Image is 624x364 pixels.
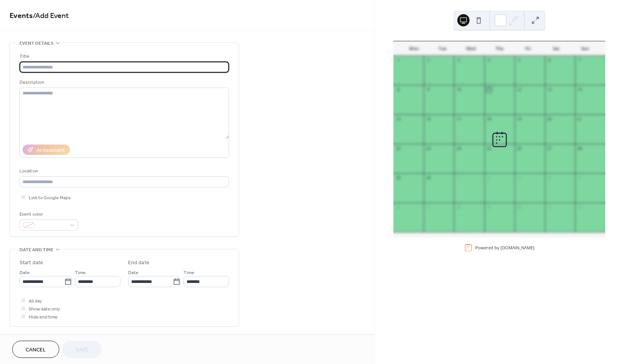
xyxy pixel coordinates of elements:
div: 8 [396,87,401,93]
div: 30 [426,175,431,180]
div: Powered by [475,245,535,250]
div: 6 [547,58,552,63]
div: 2 [426,58,431,63]
div: 9 [426,87,431,93]
div: 11 [547,205,552,210]
div: 20 [547,117,552,122]
span: Date [19,269,30,277]
div: 1 [396,58,401,63]
div: 6 [396,205,401,210]
div: 4 [486,58,492,63]
div: 2 [486,175,492,180]
div: 13 [547,87,552,93]
span: / Add Event [33,8,69,23]
div: 3 [517,175,522,180]
a: [DOMAIN_NAME] [500,245,535,250]
div: Wed [457,41,485,56]
div: 26 [517,146,522,151]
div: 11 [486,87,492,93]
div: 18 [486,117,492,122]
div: 27 [547,146,552,151]
div: 24 [456,146,461,151]
div: 25 [486,146,492,151]
div: 5 [517,58,522,63]
span: Link to Google Maps [29,194,71,202]
a: Events [10,8,33,23]
div: Fri [513,41,542,56]
span: All day [29,297,42,305]
div: 7 [577,58,582,63]
div: 28 [577,146,582,151]
div: Event color [19,210,77,218]
div: 1 [456,175,461,180]
div: End date [128,259,149,267]
div: 3 [456,58,461,63]
div: 9 [486,205,492,210]
div: 10 [456,87,461,93]
div: Start date [19,259,43,267]
div: 12 [577,205,582,210]
span: Time [75,269,86,277]
span: Cancel [26,346,46,354]
div: 17 [456,117,461,122]
div: 5 [577,175,582,180]
div: 10 [517,205,522,210]
button: Cancel [12,341,59,358]
div: 21 [577,117,582,122]
div: 14 [577,87,582,93]
div: Sat [542,41,571,56]
span: Event details [19,39,54,47]
span: Time [184,269,194,277]
div: 4 [547,175,552,180]
div: Title [19,52,227,60]
div: 15 [396,117,401,122]
div: 8 [456,205,461,210]
div: 22 [396,146,401,151]
div: Location [19,167,227,175]
div: Tue [428,41,457,56]
div: 12 [517,87,522,93]
span: Date and time [19,246,54,254]
div: 16 [426,117,431,122]
div: Thu [485,41,514,56]
span: Hide end time [29,313,58,321]
span: Date [128,269,138,277]
span: Show date only [29,305,60,313]
div: 29 [396,175,401,180]
div: 23 [426,146,431,151]
div: Mon [400,41,428,56]
div: 19 [517,117,522,122]
div: 7 [426,205,431,210]
div: Sun [570,41,599,56]
div: Description [19,78,227,86]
